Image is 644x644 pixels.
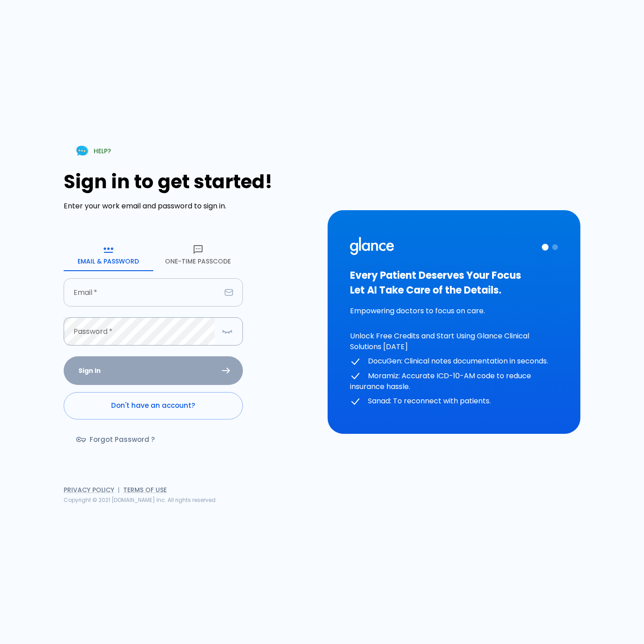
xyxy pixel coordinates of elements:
a: Terms of Use [123,485,167,494]
p: Enter your work email and password to sign in. [64,201,317,212]
input: dr.ahmed@clinic.com [64,278,221,307]
p: Unlock Free Credits and Start Using Glance Clinical Solutions [DATE] [350,331,558,352]
a: Privacy Policy [64,485,114,494]
a: Don't have an account? [64,392,243,419]
p: Moramiz: Accurate ICD-10-AM code to reduce insurance hassle. [350,371,558,393]
button: Email & Password [64,239,153,271]
p: Empowering doctors to focus on care. [350,306,558,316]
img: Chat Support [74,143,90,159]
button: One-Time Passcode [153,239,243,271]
a: HELP? [64,139,122,162]
h1: Sign in to get started! [64,171,317,193]
p: DocuGen: Clinical notes documentation in seconds. [350,356,558,367]
span: Copyright © 2021 [DOMAIN_NAME] Inc. All rights reserved. [64,496,217,504]
h3: Every Patient Deserves Your Focus Let AI Take Care of the Details. [350,268,558,298]
a: Forgot Password ? [64,427,169,453]
p: Sanad: To reconnect with patients. [350,396,558,407]
span: | [118,485,120,494]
